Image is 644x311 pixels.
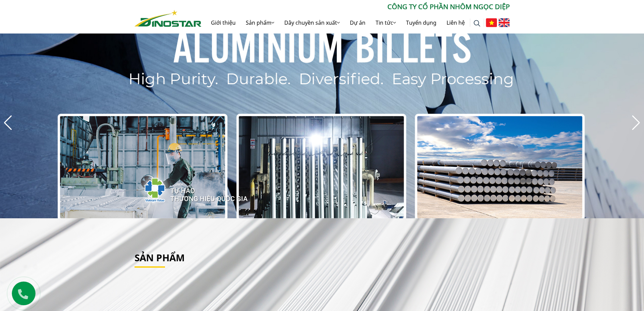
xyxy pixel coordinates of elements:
[206,12,241,34] a: Giới thiệu
[442,12,470,34] a: Liên hệ
[279,12,345,34] a: Dây chuyền sản xuất
[135,10,201,27] img: Nhôm Dinostar
[371,12,401,34] a: Tin tức
[486,18,497,27] img: Tiếng Việt
[241,12,279,34] a: Sản phẩm
[124,165,249,212] img: thqg
[135,8,201,26] a: Nhôm Dinostar
[135,251,185,264] a: Sản phẩm
[474,20,480,27] img: search
[499,18,510,27] img: English
[401,12,442,34] a: Tuyển dụng
[345,12,371,34] a: Dự án
[201,2,510,12] p: CÔNG TY CỔ PHẦN NHÔM NGỌC DIỆP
